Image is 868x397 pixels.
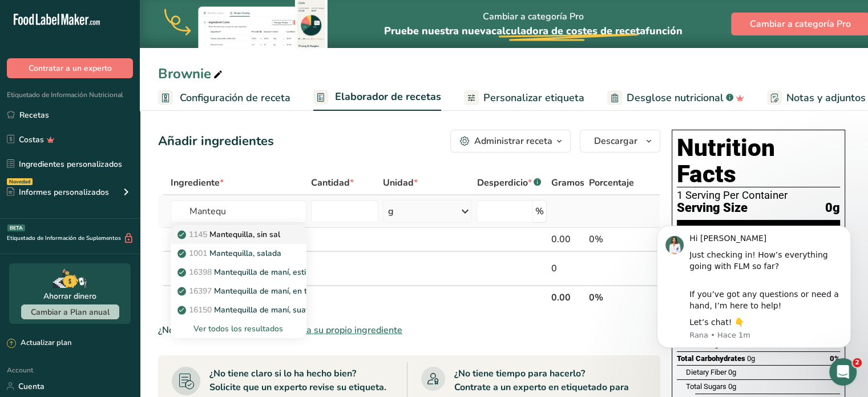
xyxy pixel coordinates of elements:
p: Mantequilla de maní, estilo suave, sin sal [180,266,364,278]
button: Cambiar a Plan anual [21,304,119,319]
div: 0% [589,232,635,246]
span: Unidad [383,176,418,190]
p: Mantequilla de maní, en trozos, sin sal [180,285,354,297]
span: Cambiar a Plan anual [31,307,110,318]
div: Añadir ingredientes [158,132,274,151]
button: Descargar [580,130,660,153]
span: 0g [825,201,840,215]
iframe: Intercom notifications mensaje [640,208,868,366]
span: Dietary Fiber [686,368,726,376]
span: 16397 [189,286,212,296]
span: Personalizar etiqueta [483,90,584,106]
div: Novedad [7,178,33,185]
th: Totales netos [168,285,549,309]
span: 0g [728,368,736,376]
div: Ver todos los resultados [171,319,306,338]
a: 1001Mantequilla, salada [171,244,306,263]
p: Mantequilla de maní, suave, reducida en grasa [180,304,384,316]
div: Informes personalizados [7,186,109,198]
div: g [388,204,394,218]
span: calculadora de costes de receta [491,24,645,38]
div: ¿No tiene claro si lo ha hecho bien? Solicite que un experto revise su etiqueta. [209,367,386,394]
a: Configuración de receta [158,85,290,111]
span: Ingrediente [171,176,224,190]
div: 0 [551,262,584,275]
span: Pruebe nuestra nueva función [384,24,683,38]
h1: Nutrition Facts [677,135,840,187]
span: Configuración de receta [180,90,290,106]
input: Añadir ingrediente [171,200,306,223]
a: Notas y adjuntos [767,85,866,111]
a: 16150Mantequilla de maní, suave, reducida en grasa [171,300,306,319]
span: Cambiar a categoría Pro [750,17,851,31]
a: Personalizar etiqueta [464,85,584,111]
div: Administrar receta [474,134,552,148]
div: 0.00 [551,232,584,246]
p: Mantequilla, sin sal [180,228,280,240]
a: 16397Mantequilla de maní, en trozos, sin sal [171,282,306,300]
p: Mantequilla, salada [180,247,281,259]
th: 0.00 [549,285,587,309]
span: Notas y adjuntos [786,90,866,106]
span: Serving Size [677,201,748,215]
div: BETA [7,224,25,231]
div: Cambiar a categoría Pro [384,1,683,48]
span: Añada su propio ingrediente [284,323,402,337]
span: 16398 [189,267,212,278]
div: Brownie [158,63,225,84]
span: 2 [853,358,862,367]
a: Elaborador de recetas [313,84,441,111]
span: 16150 [189,304,212,315]
span: 1145 [189,229,207,240]
span: 0g [728,382,736,391]
span: Porcentaje [589,176,634,190]
button: Administrar receta [450,130,571,153]
span: Desglose nutricional [627,90,724,106]
span: 1001 [189,248,207,259]
a: Desglose nutricional [607,85,744,111]
div: 1 Serving Per Container [677,190,840,201]
div: Actualizar plan [7,338,71,349]
span: Gramos [551,176,584,190]
iframe: Intercom live chat [829,358,857,386]
span: Total Sugars [686,382,726,391]
div: Desperdicio [477,176,541,190]
a: 16398Mantequilla de maní, estilo suave, sin sal [171,263,306,282]
div: Ahorrar dinero [43,290,96,302]
span: Descargar [594,134,637,148]
span: Elaborador de recetas [335,89,441,105]
a: 1145Mantequilla, sin sal [171,225,306,244]
span: Cantidad [311,176,354,190]
div: ¿No encuentra su ingrediente? [158,323,660,337]
div: Ver todos los resultados [180,323,297,335]
th: 0% [587,285,637,309]
button: Contratar a un experto [7,58,133,78]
